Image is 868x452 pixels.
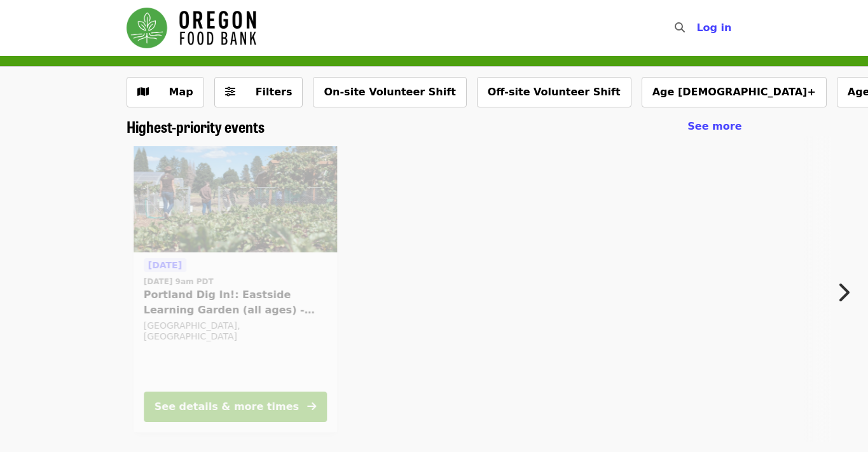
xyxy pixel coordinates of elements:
[696,22,731,34] span: Log in
[256,86,293,98] span: Filters
[837,280,850,305] i: chevron-right icon
[144,392,327,422] button: See details & more times
[144,287,327,318] span: Portland Dig In!: Eastside Learning Garden (all ages) - Aug/Sept/Oct
[642,77,827,107] button: Age [DEMOGRAPHIC_DATA]+
[127,8,256,48] img: Oregon Food Bank - Home
[144,276,214,287] time: [DATE] 9am PDT
[134,146,337,253] img: Portland Dig In!: Eastside Learning Garden (all ages) - Aug/Sept/Oct organized by Oregon Food Bank
[686,15,741,41] button: Log in
[214,77,303,107] button: Filters (0 selected)
[155,399,299,414] div: See details & more times
[687,119,741,134] a: See more
[127,118,265,136] a: Highest-priority events
[127,77,204,107] button: Show map view
[137,86,149,98] i: map icon
[225,86,235,98] i: sliders-h icon
[134,146,337,432] a: See details for "Portland Dig In!: Eastside Learning Garden (all ages) - Aug/Sept/Oct"
[169,86,193,98] span: Map
[692,13,703,43] input: Search
[148,260,182,270] span: [DATE]
[313,77,466,107] button: On-site Volunteer Shift
[116,118,752,136] div: Highest-priority events
[477,77,631,107] button: Off-site Volunteer Shift
[675,22,685,34] i: search icon
[826,275,868,310] button: Next item
[307,401,316,413] i: arrow-right icon
[687,120,741,132] span: See more
[144,320,327,342] div: [GEOGRAPHIC_DATA], [GEOGRAPHIC_DATA]
[127,115,265,137] span: Highest-priority events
